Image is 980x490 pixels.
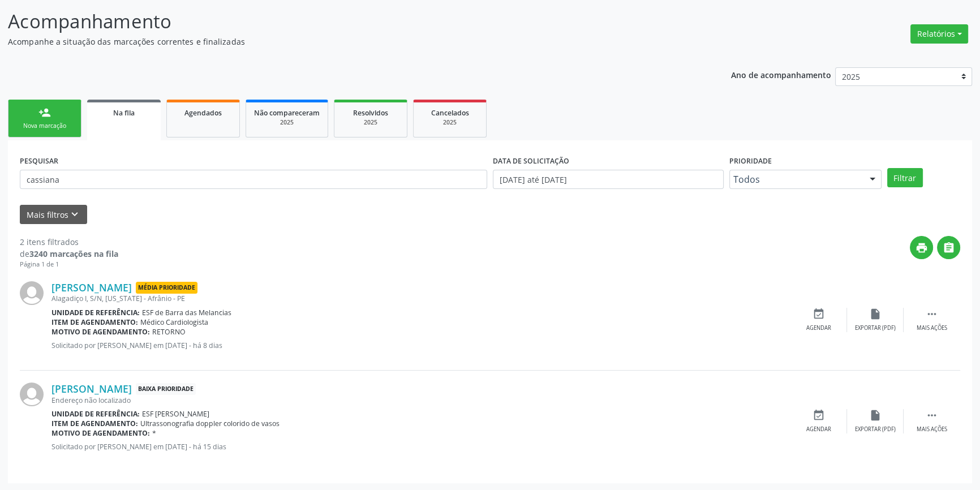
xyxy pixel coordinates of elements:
[20,170,487,189] input: Nome, CNS
[51,396,790,405] div: Endereço não localizado
[184,108,222,118] span: Agendados
[142,409,209,419] span: ESF [PERSON_NAME]
[431,108,469,118] span: Cancelados
[855,425,896,433] div: Exportar (PDF)
[8,7,683,36] p: Acompanhamento
[926,308,938,320] i: 
[917,324,947,332] div: Mais ações
[806,425,831,433] div: Agendar
[813,308,825,320] i: event_available
[136,282,197,294] span: Média Prioridade
[152,327,186,337] span: RETORNO
[813,409,825,422] i: event_available
[142,308,231,317] span: ESF de Barra das Melancias
[254,108,320,118] span: Não compareceram
[20,260,118,269] div: Página 1 de 1
[8,36,683,48] p: Acompanhe a situação das marcações correntes e finalizadas
[869,308,882,320] i: insert_drive_file
[29,248,118,259] strong: 3240 marcações na fila
[136,383,196,395] span: Baixa Prioridade
[51,281,132,294] a: [PERSON_NAME]
[51,294,790,303] div: Alagadiço I, S/N, [US_STATE] - Afrânio - PE
[51,428,150,438] b: Motivo de agendamento:
[16,122,73,130] div: Nova marcação
[20,281,44,305] img: img
[254,118,320,127] div: 2025
[20,205,87,225] button: Mais filtroskeyboard_arrow_down
[51,317,138,327] b: Item de agendamento:
[20,236,118,248] div: 2 itens filtrados
[869,409,882,422] i: insert_drive_file
[140,419,280,428] span: Ultrassonografia doppler colorido de vasos
[937,236,960,259] button: 
[68,208,81,221] i: keyboard_arrow_down
[731,67,831,81] p: Ano de acompanhamento
[51,409,140,419] b: Unidade de referência:
[51,382,132,395] a: [PERSON_NAME]
[140,317,208,327] span: Médico Cardiologista
[910,24,968,44] button: Relatórios
[20,248,118,260] div: de
[910,236,933,259] button: print
[51,442,790,452] p: Solicitado por [PERSON_NAME] em [DATE] - há 15 dias
[943,242,955,254] i: 
[51,341,790,350] p: Solicitado por [PERSON_NAME] em [DATE] - há 8 dias
[20,152,58,170] label: PESQUISAR
[733,174,858,185] span: Todos
[493,152,569,170] label: DATA DE SOLICITAÇÃO
[806,324,831,332] div: Agendar
[20,382,44,406] img: img
[915,242,928,254] i: print
[51,327,150,337] b: Motivo de agendamento:
[353,108,388,118] span: Resolvidos
[51,419,138,428] b: Item de agendamento:
[38,106,51,119] div: person_add
[493,170,724,189] input: Selecione um intervalo
[51,308,140,317] b: Unidade de referência:
[342,118,399,127] div: 2025
[855,324,896,332] div: Exportar (PDF)
[887,168,923,187] button: Filtrar
[422,118,478,127] div: 2025
[917,425,947,433] div: Mais ações
[113,108,135,118] span: Na fila
[729,152,772,170] label: Prioridade
[926,409,938,422] i: 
